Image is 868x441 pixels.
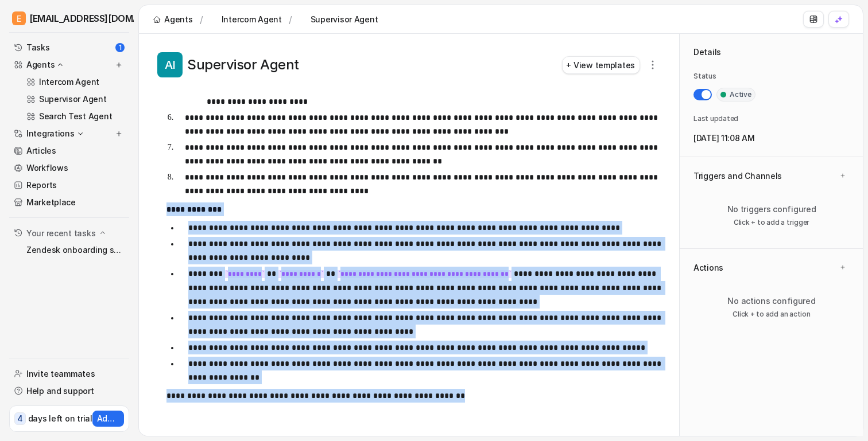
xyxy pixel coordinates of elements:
p: No triggers configured [693,203,850,215]
span: Workflows [26,162,68,174]
p: No actions configured [693,295,850,307]
img: add [115,61,123,69]
span: Tasks [26,42,50,53]
h1: Details [693,45,850,59]
span: + [566,61,571,69]
h4: [DATE] 11:08 AM [693,131,850,145]
img: add [115,130,123,138]
a: Intercom Agent [210,14,282,25]
p: Click + to add a trigger [693,217,850,228]
span: Intercom Agent [39,76,99,88]
img: Agent [14,60,23,69]
span: Your recent tasks [26,227,95,239]
span: Articles [26,145,56,157]
img: down-arrow [99,229,107,237]
img: invite teammates [14,369,23,378]
img: Agent [26,77,36,87]
span: / [200,13,203,26]
img: Info [14,386,23,395]
button: Your recent tasks [9,225,111,241]
img: Agent [26,95,36,104]
span: Integrations [26,128,86,139]
img: Tasks [14,163,23,173]
span: AI [165,56,176,73]
span: / [289,13,292,26]
img: Tasks [14,198,23,207]
button: Invite teammates [9,365,129,381]
img: Tasks [14,146,23,155]
h1: Triggers and Channels [693,170,782,182]
button: Add billing [92,411,125,427]
div: 4 [14,412,26,425]
img: down-arrow [56,61,64,69]
span: Agents [164,14,192,25]
span: days left on trial [28,413,92,424]
img: Tasks [14,181,23,190]
h4: Last updated [693,113,850,124]
img: Integrations Icon [14,129,23,138]
p: [EMAIL_ADDRESS][DOMAIN_NAME] [29,11,183,25]
h4: Status [693,71,850,82]
span: Supervisor Agent [39,93,107,105]
button: Help and support [9,383,129,399]
span: Supervisor Agent [311,14,378,25]
span: 1 [115,43,125,52]
a: Supervisor Agent [299,14,378,25]
span: Marketplace [26,197,76,208]
span: Reports [26,179,57,191]
span: Active [730,89,751,100]
span: Agents [26,59,66,71]
h2: Supervisor Agent [187,54,299,75]
img: down-arrow [76,130,84,138]
a: Agents [153,14,192,25]
h1: Actions [693,262,723,274]
span: Intercom Agent [222,14,282,25]
span: Help and support [26,385,94,397]
button: +View templates [562,56,640,74]
img: Agent [26,112,36,121]
span: E [17,13,21,25]
img: Tasks [14,228,23,237]
button: Zendesk onboarding setup [22,242,129,258]
span: Search Test Agent [39,111,112,122]
p: Click + to add an action [693,309,850,319]
span: Invite teammates [26,368,95,380]
img: Tasks [14,43,23,52]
